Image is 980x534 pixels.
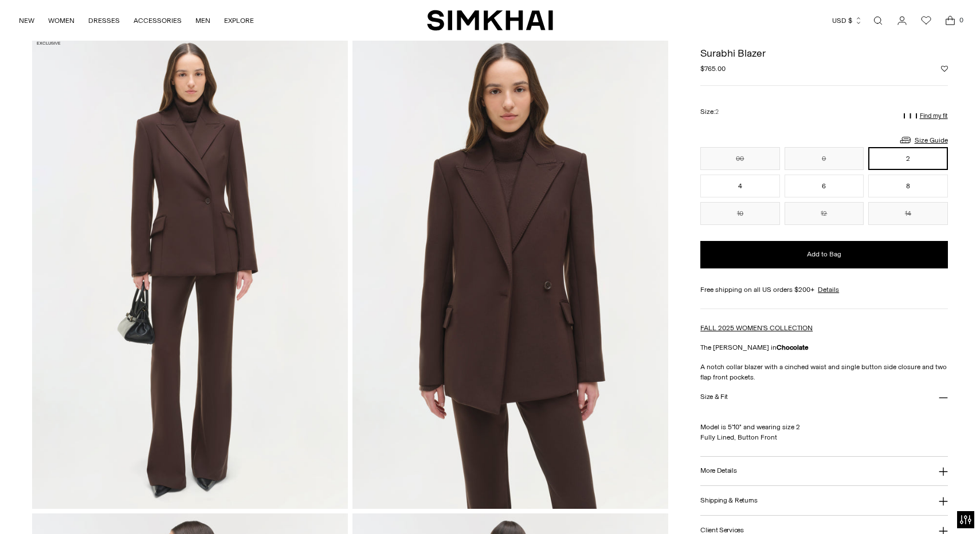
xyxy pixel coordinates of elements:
button: Shipping & Returns [700,486,947,515]
h3: Shipping & Returns [700,497,758,504]
button: Size & Fit [700,382,947,412]
button: 8 [868,175,947,197]
div: Free shipping on all US orders $200+ [700,284,947,295]
strong: Chocolate [777,343,809,351]
button: Add to Bag [700,241,947,268]
label: Size: [700,106,719,117]
span: 0 [956,15,966,25]
button: 14 [868,202,947,225]
button: 6 [785,175,864,197]
a: FALL 2025 WOMEN'S COLLECTION [700,324,813,332]
h3: Size & Fit [700,393,728,401]
img: Surabhi Blazer [32,36,348,509]
h3: More Details [700,467,736,474]
h3: Client Services [700,527,744,534]
button: USD $ [832,8,863,33]
p: Model is 5'10" and wearing size 2 Fully Lined, Button Front [700,412,947,442]
p: The [PERSON_NAME] in [700,342,947,353]
a: Go to the account page [891,9,914,32]
a: Open cart modal [939,9,962,32]
button: 0 [785,147,864,170]
span: $765.00 [700,64,726,74]
a: MEN [195,8,210,33]
a: WOMEN [48,8,75,33]
button: 2 [868,147,947,170]
span: 2 [715,108,719,116]
h1: Surabhi Blazer [700,48,947,58]
a: Open search modal [867,9,889,32]
button: More Details [700,457,947,486]
button: 00 [700,147,779,170]
a: DRESSES [88,8,120,33]
a: Size Guide [899,133,948,147]
img: Surabhi Blazer [352,36,668,509]
button: 12 [785,202,864,225]
a: EXPLORE [224,8,254,33]
a: NEW [19,8,34,33]
a: ACCESSORIES [134,8,182,33]
button: Add to Wishlist [941,65,948,72]
button: 10 [700,202,779,225]
button: 4 [700,175,779,197]
a: SIMKHAI [427,9,553,31]
a: Details [818,284,839,295]
span: Add to Bag [807,250,841,259]
a: Wishlist [915,9,938,32]
p: A notch collar blazer with a cinched waist and single button side closure and two flap front pock... [700,362,947,382]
